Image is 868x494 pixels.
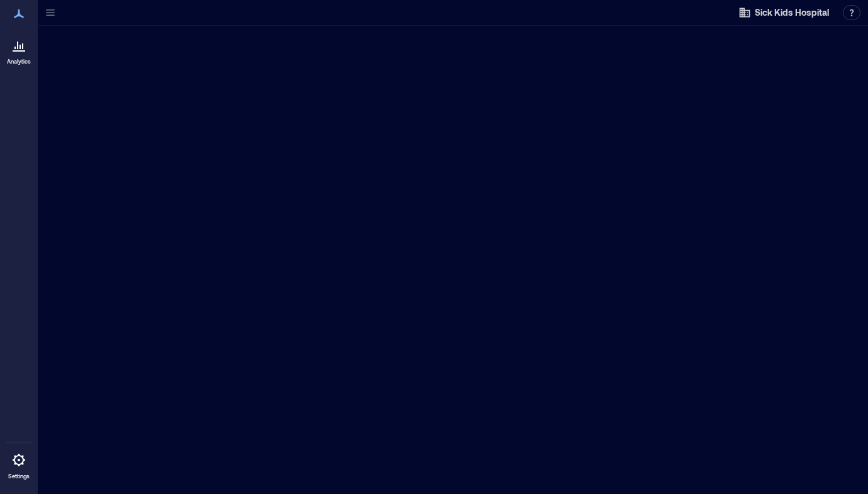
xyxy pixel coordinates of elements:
button: Sick Kids Hospital [735,3,833,23]
p: Analytics [7,58,31,65]
p: Settings [8,473,30,480]
span: Sick Kids Hospital [755,6,829,19]
a: Analytics [3,30,35,69]
a: Settings [4,445,34,484]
